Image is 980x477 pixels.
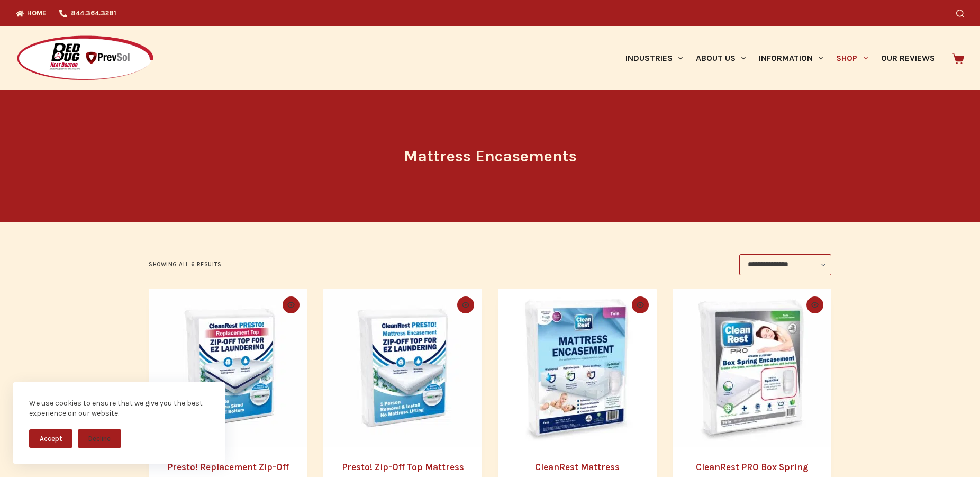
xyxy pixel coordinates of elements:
button: Quick view toggle [457,296,474,313]
a: CleanRest PRO Box Spring Encasement [673,289,831,447]
div: We use cookies to ensure that we give you the best experience on our website. [29,398,209,419]
a: CleanRest Mattress Encasements [498,289,657,447]
a: About Us [689,26,752,90]
button: Quick view toggle [283,296,300,313]
button: Quick view toggle [806,296,823,313]
h1: Mattress Encasements [292,145,688,168]
button: Accept [29,429,72,448]
a: Shop [830,26,874,90]
a: Our Reviews [874,26,941,90]
a: Presto! Replacement Zip-Off Top [149,289,307,447]
button: Decline [78,429,121,448]
img: Prevsol/Bed Bug Heat Doctor [16,35,155,82]
p: Showing all 6 results [149,260,222,269]
a: Presto! Zip-Off Top Mattress Encasement [323,289,482,447]
button: Search [956,10,964,17]
a: Industries [619,26,689,90]
select: Shop order [739,254,831,275]
nav: Primary [619,26,941,90]
button: Quick view toggle [632,296,649,313]
a: Information [752,26,830,90]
